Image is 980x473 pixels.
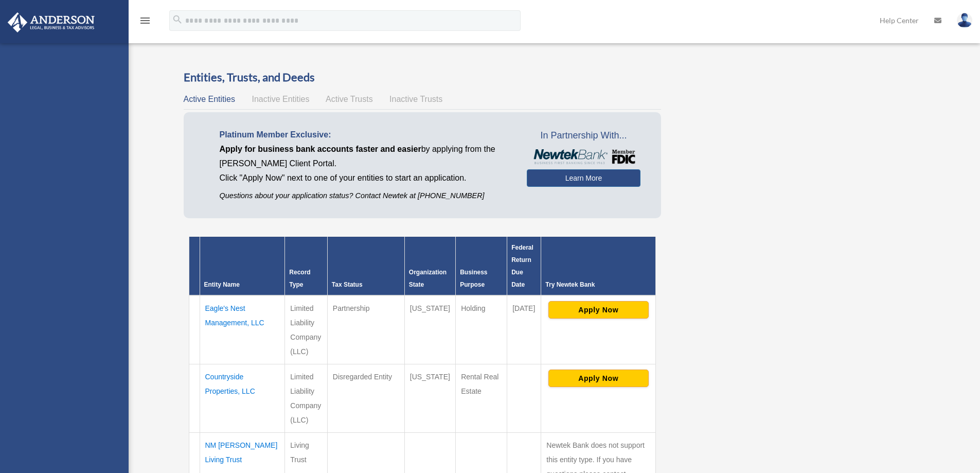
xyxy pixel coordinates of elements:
span: Active Entities [184,95,235,103]
p: Platinum Member Exclusive: [220,128,511,142]
td: Partnership [327,295,404,364]
td: Holding [456,295,507,364]
th: Organization State [404,237,455,295]
p: by applying from the [PERSON_NAME] Client Portal. [220,142,511,171]
td: [US_STATE] [404,295,455,364]
img: Anderson Advisors Platinum Portal [5,12,98,32]
span: Apply for business bank accounts faster and easier [220,145,421,153]
th: Record Type [285,237,328,295]
td: [US_STATE] [404,364,455,432]
td: Limited Liability Company (LLC) [285,364,328,432]
button: Apply Now [548,370,649,387]
h3: Entities, Trusts, and Deeds [184,69,662,85]
a: menu [139,18,151,27]
p: Questions about your application status? Contact Newtek at [PHONE_NUMBER] [220,189,511,202]
td: Limited Liability Company (LLC) [285,295,328,364]
img: User Pic [957,13,972,28]
span: Inactive Entities [252,95,309,103]
td: Countryside Properties, LLC [200,364,285,432]
td: [DATE] [507,295,541,364]
td: Eagle's Nest Management, LLC [200,295,285,364]
td: Disregarded Entity [327,364,404,432]
span: Active Trusts [326,95,373,103]
th: Entity Name [200,237,285,295]
i: search [172,14,183,25]
th: Federal Return Due Date [507,237,541,295]
span: In Partnership With... [527,128,640,144]
span: Inactive Trusts [389,95,442,103]
th: Business Purpose [456,237,507,295]
a: Learn More [527,169,640,187]
i: menu [139,14,151,27]
td: Rental Real Estate [456,364,507,432]
div: Try Newtek Bank [545,278,651,291]
button: Apply Now [548,301,649,319]
img: NewtekBankLogoSM.png [532,149,635,165]
th: Tax Status [327,237,404,295]
p: Click "Apply Now" next to one of your entities to start an application. [220,171,511,185]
